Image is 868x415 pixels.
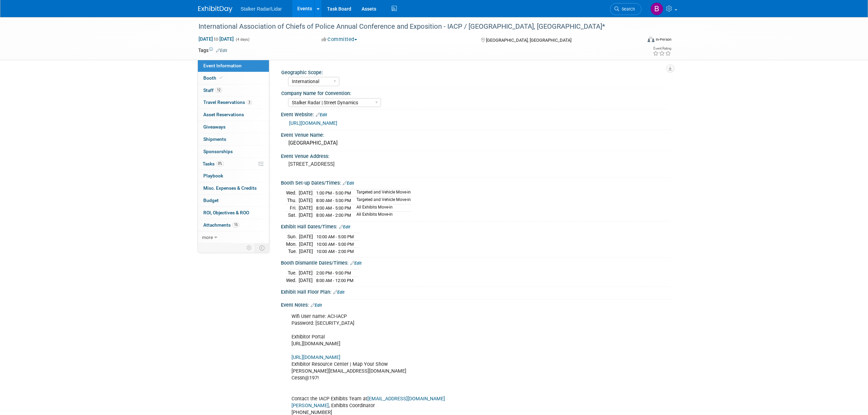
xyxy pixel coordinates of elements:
a: Edit [339,225,350,229]
td: Mon. [286,240,299,248]
a: [URL][DOMAIN_NAME] [291,354,340,360]
td: All Exhibits Move-in [352,204,411,212]
td: Sun. [286,233,299,241]
div: Event Venue Name: [281,130,670,138]
a: Edit [333,290,344,295]
div: Event Venue Address: [281,151,670,160]
td: [DATE] [299,277,313,284]
span: Staff [203,88,222,93]
a: [URL][DOMAIN_NAME] [289,120,337,126]
span: 8:00 AM - 12:00 PM [316,278,353,283]
span: to [213,36,219,42]
span: [GEOGRAPHIC_DATA], [GEOGRAPHIC_DATA] [486,38,571,43]
td: Sat. [286,212,299,219]
span: [DATE] [DATE] [198,36,234,42]
a: Sponsorships [198,146,269,158]
pre: [STREET_ADDRESS] [288,161,435,167]
div: Event Notes: [281,300,670,309]
a: Budget [198,195,269,206]
td: Targeted and Vehicle Move-in [352,189,411,197]
td: [DATE] [299,197,313,204]
a: Attachments15 [198,219,269,231]
i: Booth reservation complete [219,76,223,80]
img: Brooke Journet [650,2,663,15]
span: Booth [203,75,224,81]
td: Personalize Event Tab Strip [243,243,255,252]
span: Search [619,6,635,12]
span: ROI, Objectives & ROO [203,210,249,215]
span: 15 [232,222,239,227]
td: Targeted and Vehicle Move-in [352,197,411,204]
span: Attachments [203,222,239,228]
td: Fri. [286,204,299,212]
span: Asset Reservations [203,112,244,117]
span: 10:00 AM - 5:00 PM [316,234,354,239]
div: Event Rating [653,47,671,50]
td: [DATE] [299,189,313,197]
div: Event Format [601,36,672,46]
div: [GEOGRAPHIC_DATA] [286,138,665,148]
span: (4 days) [235,37,249,42]
span: more [202,235,213,240]
a: Booth [198,72,269,84]
img: ExhibitDay [198,6,232,13]
td: Tue. [286,248,299,255]
span: Tasks [203,161,224,166]
a: Tasks0% [198,158,269,170]
td: Tue. [286,269,299,277]
a: Edit [311,303,322,308]
span: Travel Reservations [203,99,252,105]
td: [DATE] [299,269,313,277]
a: Giveaways [198,121,269,133]
div: Exhibit Hall Dates/Times: [281,222,670,230]
span: 0% [216,161,224,166]
span: Misc. Expenses & Credits [203,185,257,191]
td: Toggle Event Tabs [255,243,269,252]
a: Edit [216,48,227,53]
td: All Exhibits Move-in [352,212,411,219]
span: Sponsorships [203,149,233,154]
div: Company Name for Convention: [281,88,667,97]
span: Playbook [203,173,223,178]
a: Staff12 [198,84,269,96]
span: 8:00 AM - 5:00 PM [316,205,351,211]
a: Edit [316,112,327,117]
td: Thu. [286,197,299,204]
a: [PERSON_NAME] [291,403,329,409]
span: Giveaways [203,124,226,130]
td: Wed. [286,277,299,284]
img: Format-Inperson.png [648,37,654,42]
a: Shipments [198,133,269,145]
td: [DATE] [299,233,313,241]
span: Shipments [203,136,226,142]
span: 12 [215,88,222,93]
a: Asset Reservations [198,109,269,121]
td: [DATE] [299,212,313,219]
a: [EMAIL_ADDRESS][DOMAIN_NAME] [367,396,445,402]
td: [DATE] [299,204,313,212]
span: 2:00 PM - 9:00 PM [316,270,351,276]
span: 3 [247,100,252,105]
a: Search [610,3,641,15]
div: Geographic Scope: [281,67,667,76]
span: 8:00 AM - 2:00 PM [316,213,351,218]
a: Edit [350,261,362,266]
button: Committed [319,36,360,43]
div: Booth Set-up Dates/Times: [281,178,670,187]
span: 1:00 PM - 5:00 PM [316,190,351,196]
a: Event Information [198,60,269,72]
span: Event Information [203,63,242,68]
div: Event Website: [281,109,670,118]
a: ROI, Objectives & ROO [198,207,269,219]
span: 10:00 AM - 2:00 PM [316,249,354,254]
a: Misc. Expenses & Credits [198,182,269,194]
td: [DATE] [299,248,313,255]
td: Wed. [286,189,299,197]
a: Playbook [198,170,269,182]
td: Tags [198,47,227,54]
td: [DATE] [299,240,313,248]
div: Exhibit Hall Floor Plan: [281,287,670,296]
div: Booth Dismantle Dates/Times: [281,258,670,267]
span: Stalker Radar/Lidar [241,6,282,12]
span: 10:00 AM - 5:00 PM [316,242,354,247]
